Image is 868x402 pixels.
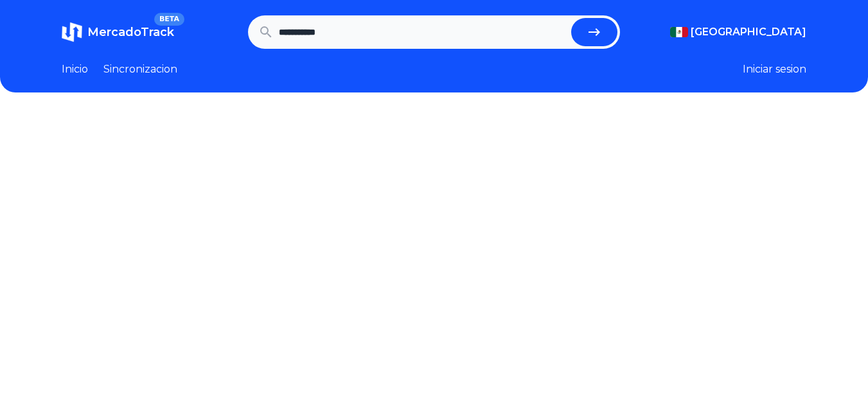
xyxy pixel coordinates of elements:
[62,22,174,42] a: MercadoTrackBETA
[670,27,688,37] img: Mexico
[670,24,806,40] button: [GEOGRAPHIC_DATA]
[87,25,174,39] span: MercadoTrack
[62,62,88,77] a: Inicio
[691,24,806,40] span: [GEOGRAPHIC_DATA]
[103,62,177,77] a: Sincronizacion
[743,62,806,77] button: Iniciar sesion
[154,13,184,26] span: BETA
[62,22,82,42] img: MercadoTrack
